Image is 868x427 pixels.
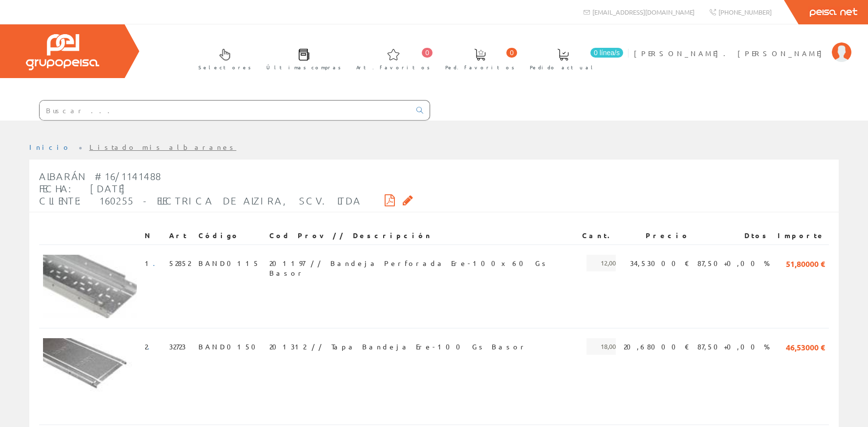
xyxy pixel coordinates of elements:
span: [PHONE_NUMBER] [718,8,772,16]
span: BAND0115 [198,255,260,271]
th: Dtos [694,227,774,244]
i: Descargar PDF [385,197,395,203]
a: Selectores [189,41,256,76]
span: BAND0150 [198,338,261,355]
span: 201197 // Bandeja Perforada Ere-100x60 Gs Basor [269,255,574,271]
span: 0 [422,48,433,58]
span: 0 [506,48,517,58]
span: Art. favoritos [356,62,430,72]
th: Cant. [578,227,620,244]
a: Listado mis albaranes [89,142,237,151]
span: 1 [145,255,161,271]
th: Art [165,227,195,244]
input: Buscar ... [40,101,411,120]
img: Foto artículo (192x128.50393700787) [43,338,137,401]
th: Precio [620,227,694,244]
span: Albarán #16/1141488 Fecha: [DATE] Cliente: 160255 - ELECTRICA DE ALZIRA, SCV. LTDA [39,170,361,206]
img: Grupo Peisa [26,34,99,70]
span: 32723 [169,338,186,355]
th: Código [195,227,265,244]
span: 20,68000 € [624,338,690,355]
th: Cod Prov // Descripción [265,227,578,244]
span: 201312 // Tapa Bandeja Ere-100 Gs Basor [269,338,527,355]
span: 34,53000 € [630,255,690,271]
span: 2 [145,338,156,355]
span: 12,00 [586,255,616,271]
a: . [153,259,161,267]
i: Solicitar por email copia firmada [403,197,413,203]
th: N [141,227,165,244]
img: Foto artículo (192x130.0157480315) [43,255,137,318]
th: Importe [774,227,829,244]
span: Últimas compras [266,62,341,72]
a: [PERSON_NAME]. [PERSON_NAME] [634,41,851,50]
span: 51,80000 € [786,255,825,271]
a: Últimas compras [257,41,346,76]
span: [PERSON_NAME]. [PERSON_NAME] [634,48,827,58]
span: 52852 [169,255,191,271]
span: 46,53000 € [786,338,825,355]
span: [EMAIL_ADDRESS][DOMAIN_NAME] [592,8,694,16]
span: Selectores [198,62,251,72]
a: . [148,342,156,351]
a: Inicio [29,142,71,151]
span: Pedido actual [530,62,596,72]
span: Ped. favoritos [445,62,515,72]
span: 87,50+0,00 % [697,255,770,271]
span: 87,50+0,00 % [697,338,770,355]
span: 18,00 [586,338,616,355]
span: 0 línea/s [590,48,623,58]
